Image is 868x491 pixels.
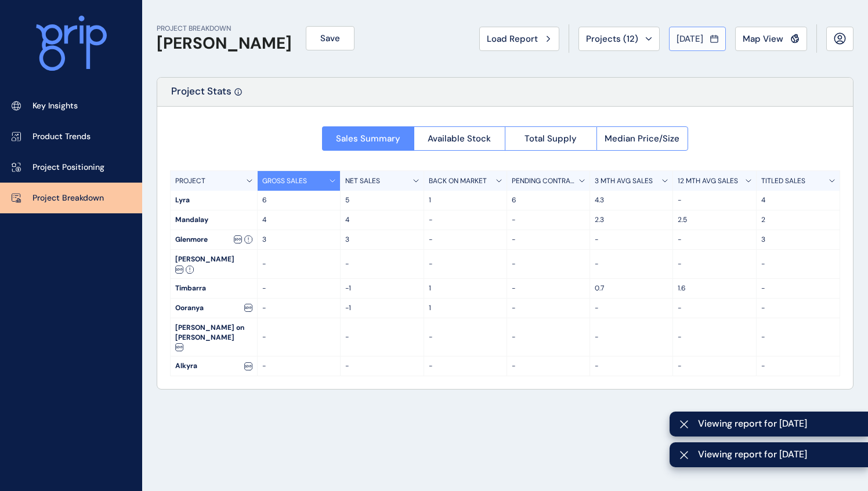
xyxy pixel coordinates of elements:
div: Glenmore [171,230,257,249]
p: - [429,332,502,342]
span: Viewing report for [DATE] [698,448,859,461]
p: 1 [429,303,502,313]
p: - [429,259,502,269]
p: 1 [429,195,502,205]
p: - [761,332,835,342]
button: Load Report [479,27,559,51]
p: 1.6 [678,283,751,293]
p: 2.5 [678,215,751,225]
p: - [345,259,418,269]
p: 6 [512,195,585,205]
p: - [678,332,751,342]
p: 3 [345,235,418,245]
p: - [761,259,835,269]
div: [PERSON_NAME] on [PERSON_NAME] [171,318,257,357]
span: Map View [743,33,783,45]
p: - [512,235,585,245]
p: 6 [262,195,335,205]
div: Mandalay [171,210,257,230]
span: Total Supply [525,133,577,144]
p: - [678,195,751,205]
p: Product Trends [32,131,91,143]
p: - [345,332,418,342]
p: - [512,303,585,313]
p: - [595,361,668,371]
p: - [678,361,751,371]
p: TITLED SALES [761,176,805,186]
p: - [595,235,668,245]
p: 3 [262,235,335,245]
p: - [262,283,335,293]
button: Save [306,26,355,50]
p: - [678,303,751,313]
p: GROSS SALES [262,176,307,186]
p: - [512,361,585,371]
p: - [262,361,335,371]
button: Median Price/Size [596,126,689,151]
p: - [678,235,751,245]
p: Key Insights [32,100,78,112]
button: Map View [735,27,807,51]
p: Project Stats [171,85,232,106]
p: - [595,303,668,313]
p: - [429,361,502,371]
button: Projects (12) [578,27,660,51]
div: Lyra [171,191,257,210]
p: 12 MTH AVG SALES [678,176,738,186]
div: Alkyra [171,357,257,376]
button: Sales Summary [322,126,414,151]
p: PENDING CONTRACTS [512,176,579,186]
button: Total Supply [505,126,596,151]
p: - [429,235,502,245]
p: 3 [761,235,835,245]
p: - [512,215,585,225]
p: - [761,303,835,313]
span: Save [320,32,340,44]
p: - [429,215,502,225]
p: 3 MTH AVG SALES [595,176,653,186]
p: - [761,361,835,371]
p: - [512,259,585,269]
p: - [678,259,751,269]
span: Sales Summary [336,133,400,144]
span: Projects ( 12 ) [586,33,638,45]
button: Available Stock [414,126,505,151]
p: 4.3 [595,195,668,205]
p: 5 [345,195,418,205]
p: - [512,332,585,342]
p: - [512,283,585,293]
span: Viewing report for [DATE] [698,417,859,430]
p: Project Breakdown [32,192,104,204]
p: -1 [345,283,418,293]
p: BACK ON MARKET [429,176,487,186]
p: - [761,283,835,293]
p: PROJECT [175,176,205,186]
span: Load Report [487,33,538,45]
span: [DATE] [677,33,703,45]
p: - [345,361,418,371]
div: Ooranya [171,299,257,318]
p: 4 [262,215,335,225]
p: - [262,303,335,313]
p: - [262,332,335,342]
p: 4 [345,215,418,225]
p: 2.3 [595,215,668,225]
p: 4 [761,195,835,205]
p: 1 [429,283,502,293]
div: Timbarra [171,279,257,298]
p: Project Positioning [32,162,104,173]
p: PROJECT BREAKDOWN [157,24,292,34]
p: - [595,332,668,342]
span: Median Price/Size [605,133,679,144]
p: - [595,259,668,269]
h1: [PERSON_NAME] [157,34,292,53]
span: Available Stock [428,133,491,144]
div: [PERSON_NAME] [171,250,257,278]
p: -1 [345,303,418,313]
p: 2 [761,215,835,225]
p: - [262,259,335,269]
p: NET SALES [345,176,380,186]
p: 0.7 [595,283,668,293]
button: [DATE] [669,27,726,51]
